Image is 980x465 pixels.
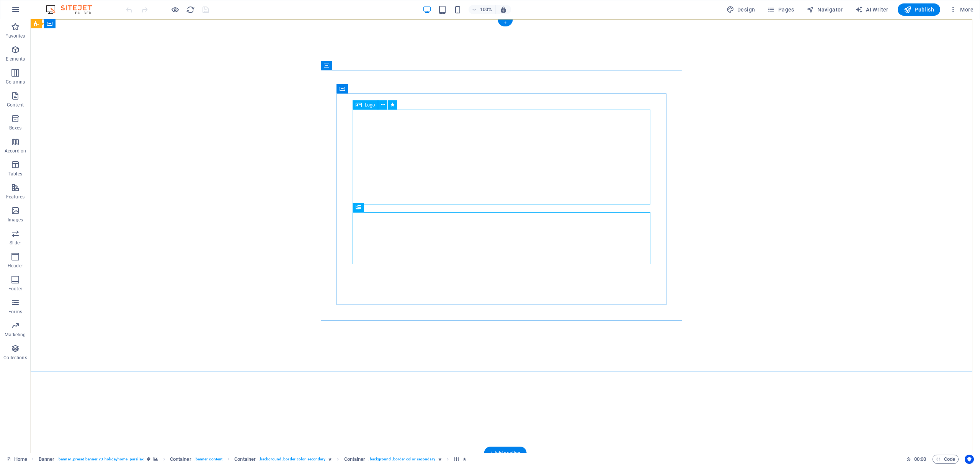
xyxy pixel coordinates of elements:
button: AI Writer [852,3,892,16]
span: Pages [767,6,794,13]
span: . background .border-color-secondary [259,455,325,464]
p: Slider [10,240,21,246]
p: Boxes [9,125,22,131]
button: Pages [764,3,797,16]
button: reload [186,5,195,14]
span: 00 00 [914,455,926,464]
p: Tables [8,171,22,177]
iframe: To enrich screen reader interactions, please activate Accessibility in Grammarly extension settings [31,19,980,453]
span: Publish [904,6,934,13]
i: This element is a customizable preset [147,457,150,461]
p: Forms [8,309,22,315]
div: Design (Ctrl+Alt+Y) [724,3,758,16]
i: Element contains an animation [328,457,332,461]
span: . banner-content [194,455,222,464]
span: Logo [365,103,375,107]
span: . banner .preset-banner-v3-holidayhome .parallax [57,455,144,464]
button: More [946,3,977,16]
button: Design [724,3,758,16]
p: Columns [6,79,25,85]
span: Click to select. Double-click to edit [234,455,256,464]
p: Marketing [5,332,26,338]
h6: Session time [906,455,926,464]
p: Content [7,102,24,108]
i: Element contains an animation [463,457,466,461]
span: Navigator [807,6,843,13]
p: Images [8,217,23,223]
h6: 100% [480,5,492,14]
span: Click to select. Double-click to edit [454,455,460,464]
span: More [949,6,973,13]
button: 100% [469,5,496,14]
p: Elements [6,56,25,62]
button: Click here to leave preview mode and continue editing [170,5,180,14]
i: Element contains an animation [438,457,442,461]
button: Navigator [804,3,846,16]
span: . background .border-color-secondary [368,455,435,464]
img: Editor Logo [44,5,101,14]
i: On resize automatically adjust zoom level to fit chosen device. [500,6,507,13]
button: Code [933,455,959,464]
p: Collections [3,355,27,361]
span: AI Writer [855,6,889,13]
span: Click to select. Double-click to edit [344,455,366,464]
div: + Add section [484,447,527,460]
div: + [498,20,513,26]
button: Usercentrics [965,455,974,464]
button: Publish [898,3,940,16]
a: Click to cancel selection. Double-click to open Pages [6,455,27,464]
p: Footer [8,286,22,292]
p: Favorites [5,33,25,39]
span: Click to select. Double-click to edit [170,455,191,464]
i: This element contains a background [154,457,158,461]
p: Accordion [5,148,26,154]
span: Code [936,455,955,464]
span: Design [727,6,755,13]
i: Reload page [186,5,195,14]
p: Header [8,263,23,269]
p: Features [6,194,24,200]
span: : [920,456,921,462]
nav: breadcrumb [39,455,467,464]
span: Click to select. Double-click to edit [39,455,55,464]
